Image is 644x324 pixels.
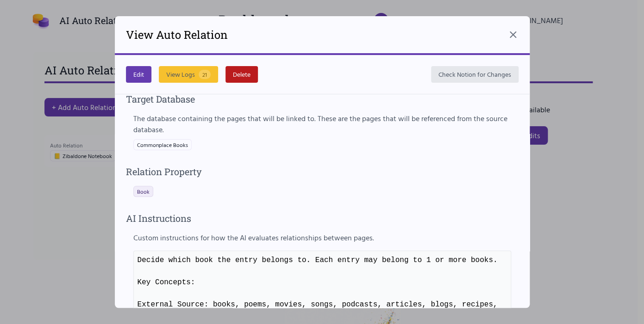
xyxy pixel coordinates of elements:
[199,70,211,79] span: 21
[126,27,228,42] h2: View Auto Relation
[126,165,519,178] h4: Relation Property
[225,66,258,83] button: Delete
[159,66,218,83] button: View Logs21
[133,113,511,135] label: The database containing the pages that will be linked to. These are the pages that will be refere...
[137,188,150,195] span: Book
[431,66,519,83] button: Check Notion for Changes
[133,139,192,150] span: Commonplace Books
[126,66,151,83] button: Edit
[126,92,519,105] h4: Target Database
[133,232,511,243] label: Custom instructions for how the AI evaluates relationships between pages.
[126,212,519,225] h4: AI Instructions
